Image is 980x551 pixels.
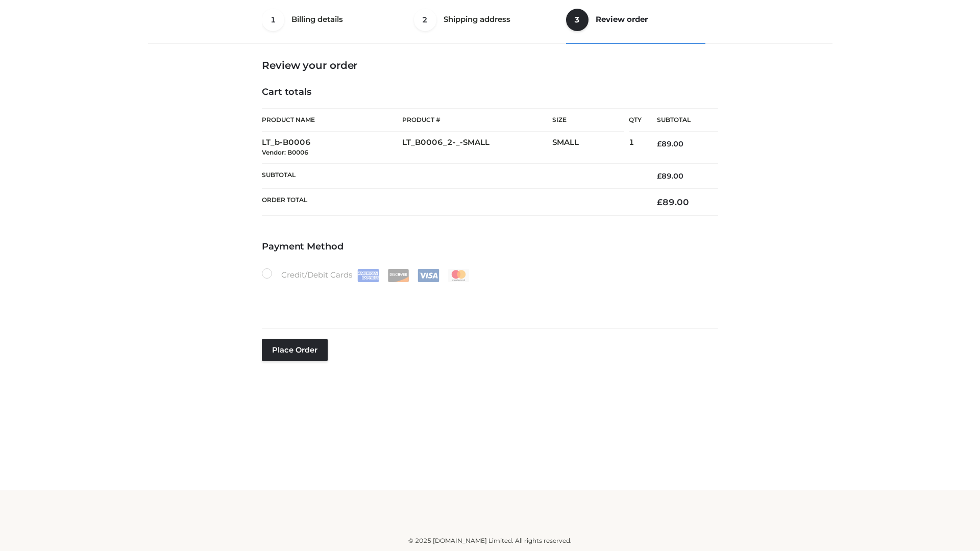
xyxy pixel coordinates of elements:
img: Mastercard [448,269,470,282]
th: Qty [629,108,642,132]
img: Amex [357,269,379,282]
img: Visa [418,269,439,282]
div: © 2025 [DOMAIN_NAME] Limited. All rights reserved. [152,536,828,546]
img: Discover [387,269,409,282]
bdi: 89.00 [657,139,683,148]
td: LT_b-B0006 [262,132,402,164]
td: 1 [629,132,642,164]
th: Order Total [262,189,642,216]
bdi: 89.00 [657,171,683,181]
span: £ [657,139,661,148]
span: £ [657,197,663,207]
td: SMALL [552,132,629,164]
span: £ [657,171,661,181]
h3: Review your order [262,59,718,71]
h4: Payment Method [262,241,718,253]
th: Size [552,109,624,132]
th: Subtotal [262,163,642,188]
bdi: 89.00 [657,197,689,207]
h4: Cart totals [262,87,718,98]
th: Subtotal [642,109,718,132]
button: Place order [262,339,328,361]
small: Vendor: B0006 [262,148,308,156]
th: Product # [402,108,552,132]
td: LT_B0006_2-_-SMALL [402,132,552,164]
label: Credit/Debit Cards [262,268,471,282]
th: Product Name [262,108,402,132]
iframe: Secure payment input frame [260,280,716,317]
